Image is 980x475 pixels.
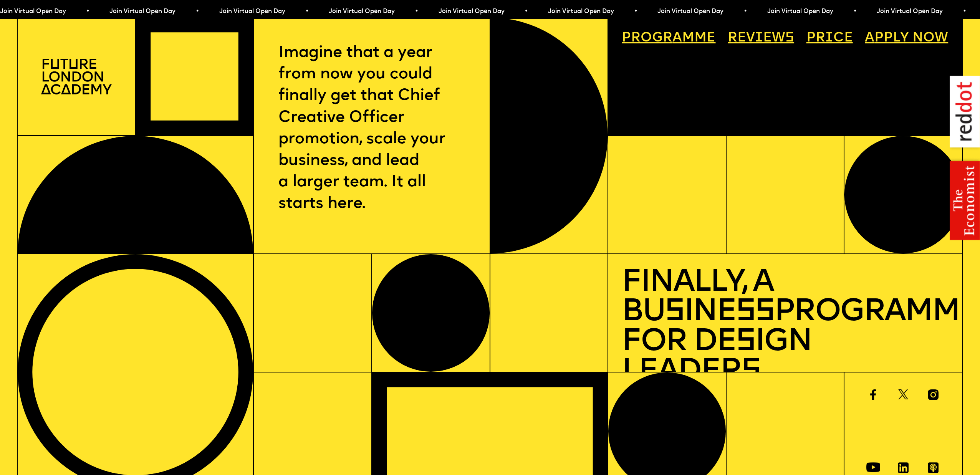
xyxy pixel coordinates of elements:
p: Imagine that a year from now you could finally get that Chief Creative Officer promotion, scale y... [278,42,465,215]
span: a [672,31,682,45]
span: • [525,8,528,15]
span: • [853,8,857,15]
span: A [865,31,874,45]
span: ss [736,297,774,328]
a: Apply now [858,25,955,52]
span: • [963,8,966,15]
span: s [741,356,760,387]
span: • [195,8,199,15]
span: • [415,8,418,15]
span: • [86,8,89,15]
span: • [743,8,747,15]
span: s [736,327,755,358]
span: • [634,8,637,15]
span: • [305,8,309,15]
a: Price [800,25,859,52]
span: s [665,297,684,328]
h1: Finally, a Bu ine Programme for De ign Leader [622,268,948,387]
a: Reviews [721,25,801,52]
a: Programme [615,25,722,52]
